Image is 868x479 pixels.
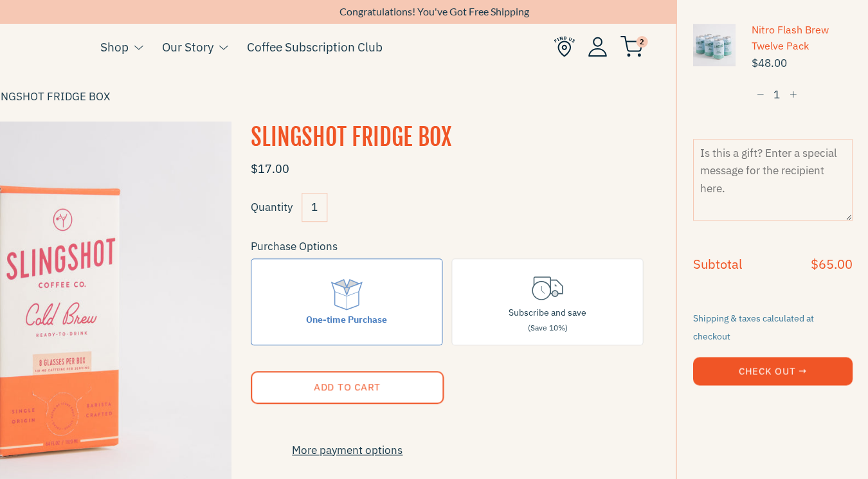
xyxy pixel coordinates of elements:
span: Add to Cart [314,381,381,393]
a: Shop [100,37,129,57]
span: $17.00 [251,161,289,176]
span: $48.00 [751,55,852,72]
h1: SLINGSHOT FRIDGE BOX [251,122,643,154]
a: Coffee Subscription Club [247,37,383,57]
span: (Save 10%) [527,323,567,332]
span: Subscribe and save [509,307,586,318]
input: quantity [751,83,801,107]
span: 2 [636,36,647,48]
img: Account [588,37,607,57]
img: Find Us [554,36,575,57]
label: Quantity [251,200,293,214]
a: More payment options [251,442,444,459]
a: 2 [620,39,643,55]
a: Our Story [162,37,213,57]
div: One-time Purchase [306,312,387,327]
small: Shipping & taxes calculated at checkout [692,312,813,341]
h4: $65.00 [810,258,852,271]
button: Check Out → [692,357,852,385]
legend: Purchase Options [251,238,338,255]
button: Add to Cart [251,371,444,404]
a: Nitro Flash Brew Twelve Pack [751,22,852,55]
img: cart [620,36,643,57]
iframe: PayPal-paypal [692,406,852,440]
h4: Subtotal [692,258,741,271]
